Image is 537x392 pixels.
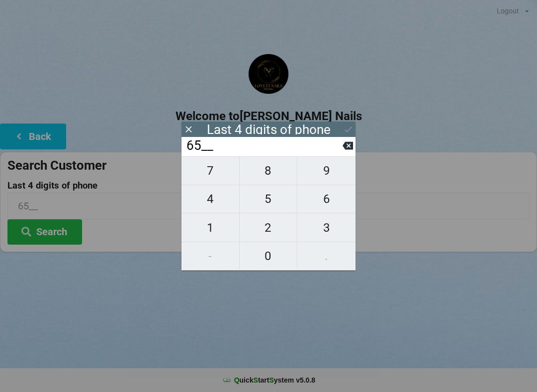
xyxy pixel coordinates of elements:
button: 6 [297,185,356,213]
button: 1 [181,213,240,242]
span: 9 [297,160,356,181]
span: 5 [240,189,297,209]
span: 7 [181,160,239,181]
button: 0 [240,242,298,270]
button: 5 [240,185,298,213]
span: 1 [181,217,239,238]
button: 2 [240,213,298,242]
span: 3 [297,217,356,238]
div: Last 4 digits of phone [207,125,331,134]
span: 2 [240,217,297,238]
span: 4 [181,189,239,209]
span: 0 [240,246,297,266]
span: 8 [240,160,297,181]
span: 6 [297,189,356,209]
button: 4 [181,185,240,213]
button: 9 [297,156,356,185]
button: 3 [297,213,356,242]
button: 8 [240,156,298,185]
button: 7 [181,156,240,185]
